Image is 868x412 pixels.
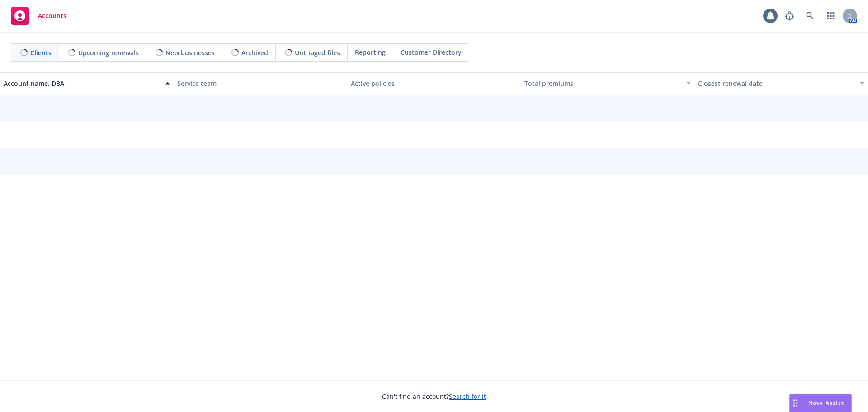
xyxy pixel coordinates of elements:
div: Account name, DBA [4,79,160,88]
div: Service team [177,79,344,88]
div: Active policies [351,79,517,88]
span: New businesses [165,48,215,57]
div: Drag to move [790,394,801,412]
span: Reporting [355,47,386,57]
div: Closest renewal date [698,79,854,88]
span: Upcoming renewals [78,48,139,57]
a: Search [801,7,819,25]
a: Switch app [822,7,840,25]
a: Report a Bug [780,7,798,25]
span: Can't find an account? [382,392,486,401]
span: Archived [241,48,268,57]
button: Service team [174,72,347,94]
span: Clients [30,48,52,57]
span: Untriaged files [295,48,340,57]
button: Active policies [347,72,521,94]
button: Total premiums [521,72,694,94]
a: Search for it [449,392,486,401]
span: Customer Directory [401,47,462,57]
span: Accounts [38,12,66,19]
button: Nova Assist [789,394,852,412]
span: Nova Assist [808,399,844,407]
div: Total premiums [524,79,681,88]
button: Closest renewal date [694,72,868,94]
a: Accounts [7,3,70,28]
